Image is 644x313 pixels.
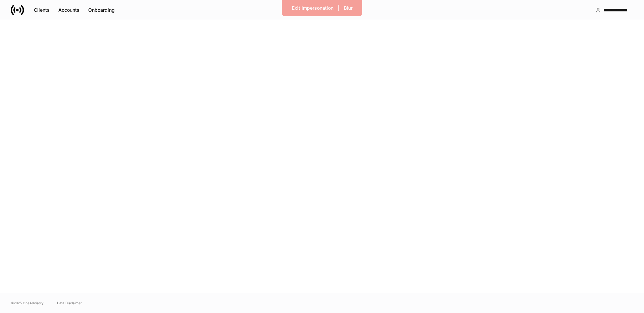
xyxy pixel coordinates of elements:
[54,5,84,15] button: Accounts
[58,8,79,12] div: Accounts
[84,5,119,15] button: Onboarding
[11,300,44,306] span: © 2025 OneAdvisory
[30,5,54,15] button: Clients
[34,8,50,12] div: Clients
[287,3,338,13] button: Exit Impersonation
[292,6,333,10] div: Exit Impersonation
[344,6,353,10] div: Blur
[339,3,357,13] button: Blur
[88,8,115,12] div: Onboarding
[57,300,82,306] a: Data Disclaimer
